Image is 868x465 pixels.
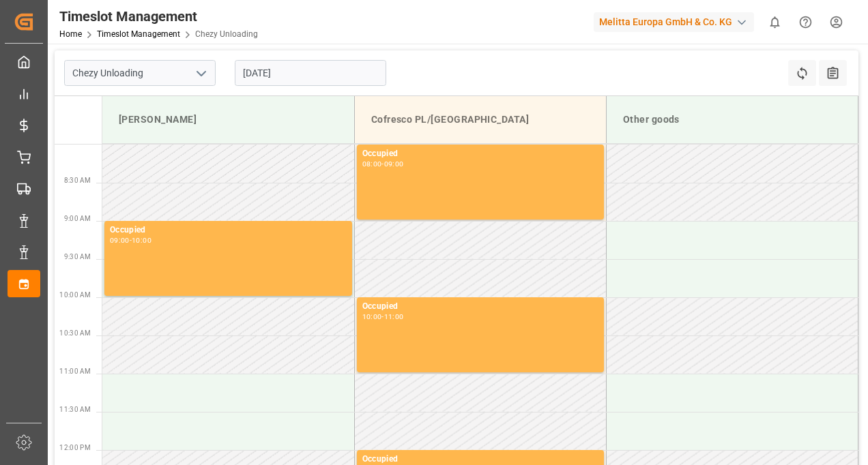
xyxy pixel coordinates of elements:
a: Home [59,29,82,39]
span: 10:00 AM [59,291,91,299]
div: 09:00 [384,161,404,167]
span: 9:30 AM [64,253,91,260]
div: Occupied [110,224,347,237]
div: 10:00 [132,237,151,243]
div: Cofresco PL/[GEOGRAPHIC_DATA] [366,107,595,132]
div: 10:00 [362,314,382,320]
span: 11:30 AM [59,406,91,413]
input: DD-MM-YYYY [235,60,386,86]
div: - [381,314,384,320]
button: Melitta Europa GmbH & Co. KG [594,9,759,35]
span: 11:00 AM [59,367,91,375]
span: 10:30 AM [59,329,91,337]
div: 11:00 [384,314,404,320]
div: 09:00 [110,237,130,243]
button: show 0 new notifications [759,7,790,37]
div: 08:00 [362,161,382,167]
span: 12:00 PM [59,444,91,451]
div: Timeslot Management [59,6,258,27]
div: Melitta Europa GmbH & Co. KG [594,12,754,32]
div: Occupied [362,147,598,161]
button: open menu [190,63,211,84]
div: Occupied [362,300,598,314]
button: Help Center [790,7,821,37]
div: - [381,161,384,167]
span: 8:30 AM [64,177,91,184]
span: 9:00 AM [64,215,91,222]
a: Timeslot Management [97,29,180,39]
div: [PERSON_NAME] [113,107,343,132]
div: Other goods [618,107,847,132]
div: - [130,237,132,243]
input: Type to search/select [64,60,216,86]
